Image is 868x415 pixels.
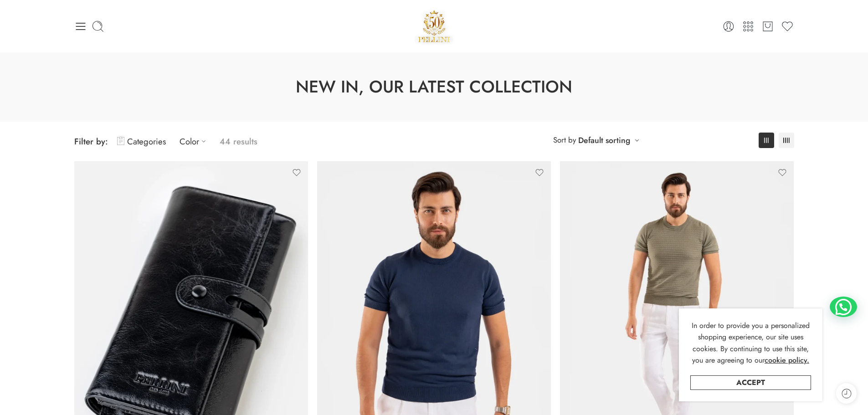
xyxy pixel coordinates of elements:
[765,354,809,366] a: cookie policy.
[690,375,811,390] a: Accept
[220,131,257,152] p: 44 results
[578,134,630,147] a: Default sorting
[415,7,454,46] img: Pellini
[23,75,845,99] h1: New In, Our Latest Collection
[415,7,454,46] a: Pellini -
[553,133,576,148] span: Sort by
[74,135,108,148] span: Filter by:
[722,20,735,33] a: Login / Register
[781,20,794,33] a: Wishlist
[180,131,211,152] a: Color
[117,131,166,152] a: Categories
[761,20,774,33] a: Cart
[692,320,810,366] span: In order to provide you a personalized shopping experience, our site uses cookies. By continuing ...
